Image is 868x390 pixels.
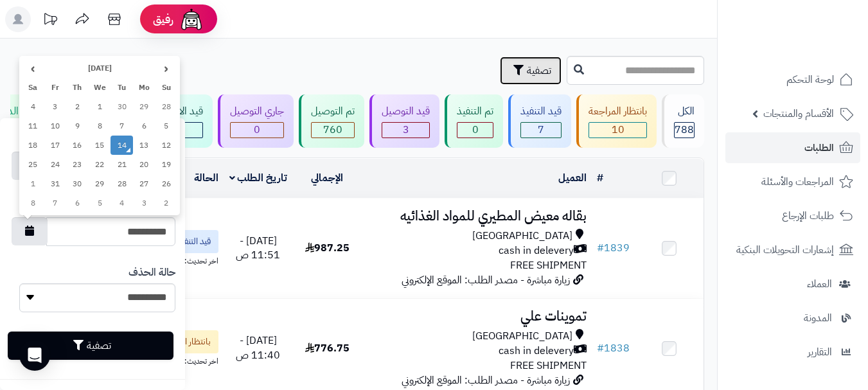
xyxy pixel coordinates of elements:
[22,136,44,155] td: 18
[89,136,111,155] td: 15
[89,174,111,193] td: 29
[296,94,367,148] a: تم التوصيل 760
[155,116,177,136] td: 5
[229,170,288,186] a: تاريخ الطلب
[597,341,604,356] span: #
[781,19,856,46] img: logo-2.png
[22,193,44,213] td: 8
[177,235,211,248] span: قيد التنفيذ
[34,6,66,35] a: تحديثات المنصة
[457,123,493,137] div: 0
[804,309,832,327] span: المدونة
[521,123,561,137] div: 7
[367,209,587,224] h3: بقاله معيض المطيري للمواد الغذائيه
[725,303,860,333] a: المدونة
[807,275,832,293] span: العملاء
[782,207,834,225] span: طلبات الإرجاع
[179,6,204,32] img: ai-face.png
[725,235,860,265] a: إشعارات التحويلات البنكية
[597,240,604,256] span: #
[305,341,350,356] span: 776.75
[111,155,133,174] td: 21
[153,12,173,27] span: رفيق
[675,122,694,137] span: 788
[402,373,570,388] span: زيارة مباشرة - مصدر الطلب: الموقع الإلكتروني
[22,97,44,116] td: 4
[382,123,429,137] div: 3
[597,240,630,256] a: #1839
[305,240,350,256] span: 987.25
[89,155,111,174] td: 22
[111,116,133,136] td: 7
[155,193,177,213] td: 2
[323,122,342,137] span: 760
[128,265,175,280] label: حالة الحذف
[589,123,646,137] div: 10
[612,122,624,137] span: 10
[66,116,89,136] td: 9
[133,136,155,155] td: 13
[442,94,506,148] a: تم التنفيذ 0
[472,229,572,244] span: [GEOGRAPHIC_DATA]
[538,122,544,137] span: 7
[89,116,111,136] td: 8
[44,97,67,116] td: 3
[66,174,89,193] td: 30
[808,343,832,361] span: التقارير
[66,78,89,97] th: Th
[44,116,67,136] td: 10
[89,193,111,213] td: 5
[472,122,479,137] span: 0
[311,104,355,119] div: تم التوصيل
[133,155,155,174] td: 20
[111,97,133,116] td: 30
[312,123,354,137] div: 760
[155,155,177,174] td: 19
[574,94,659,148] a: بانتظار المراجعة 10
[66,155,89,174] td: 23
[510,258,587,273] span: FREE SHIPMENT
[215,94,296,148] a: جاري التوصيل 0
[403,122,409,137] span: 3
[506,94,574,148] a: قيد التنفيذ 7
[236,233,280,263] span: [DATE] - 11:51 ص
[254,122,260,137] span: 0
[558,170,587,186] a: العميل
[499,244,574,258] span: cash in delevery
[22,58,44,78] th: ›
[659,94,707,148] a: الكل788
[725,337,860,368] a: التقارير
[44,155,67,174] td: 24
[804,139,834,157] span: الطلبات
[725,166,860,197] a: المراجعات والأسئلة
[111,174,133,193] td: 28
[44,78,67,97] th: Fr
[367,309,587,324] h3: تموينات علي
[66,97,89,116] td: 2
[66,136,89,155] td: 16
[589,104,647,119] div: بانتظار المراجعة
[22,78,44,97] th: Sa
[155,136,177,155] td: 12
[725,132,860,163] a: الطلبات
[44,174,67,193] td: 31
[194,170,218,186] a: الحالة
[89,97,111,116] td: 1
[133,97,155,116] td: 29
[155,174,177,193] td: 26
[500,57,562,85] button: تصفية
[499,344,574,359] span: cash in delevery
[155,97,177,116] td: 28
[89,78,111,97] th: We
[457,104,493,119] div: تم التنفيذ
[736,241,834,259] span: إشعارات التحويلات البنكية
[44,136,67,155] td: 17
[44,58,155,78] th: [DATE]
[402,272,570,288] span: زيارة مباشرة - مصدر الطلب: الموقع الإلكتروني
[133,174,155,193] td: 27
[231,123,283,137] div: 0
[133,193,155,213] td: 3
[155,58,177,78] th: ‹
[311,170,343,186] a: الإجمالي
[133,78,155,97] th: Mo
